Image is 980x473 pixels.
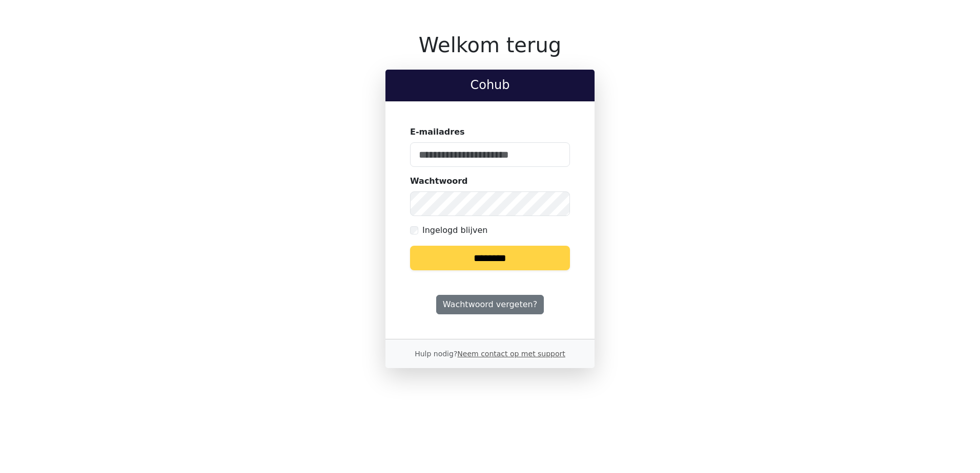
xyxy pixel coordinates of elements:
label: Ingelogd blijven [422,224,487,236]
a: Neem contact op met support [457,350,565,358]
a: Wachtwoord vergeten? [436,295,544,314]
small: Hulp nodig? [415,350,565,358]
h1: Welkom terug [385,33,595,57]
label: Wachtwoord [410,175,468,187]
label: E-mailadres [410,126,465,138]
h2: Cohub [394,78,586,93]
